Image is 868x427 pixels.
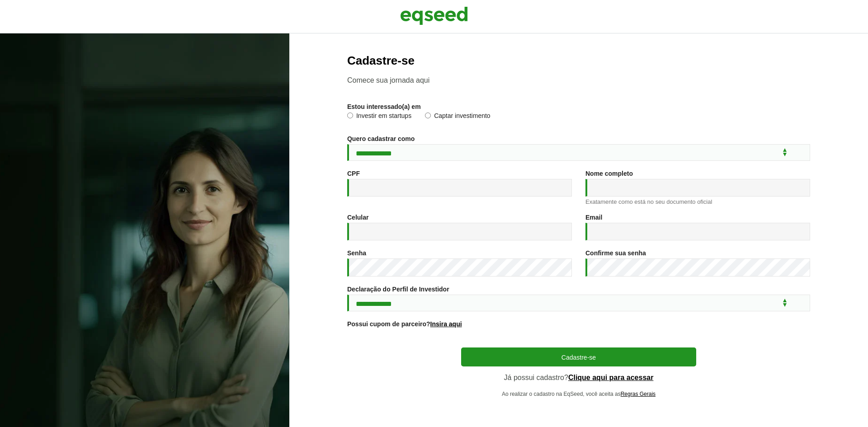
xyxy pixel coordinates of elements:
label: Declaração do Perfil de Investidor [347,286,449,292]
p: Ao realizar o cadastro na EqSeed, você aceita as [461,391,696,397]
label: Senha [347,250,366,256]
a: Regras Gerais [621,391,656,397]
label: Possui cupom de parceiro? [347,321,462,327]
div: Exatamente como está no seu documento oficial [585,199,810,205]
button: Cadastre-se [461,347,696,366]
input: Investir em startups [347,113,353,118]
label: Investir em startups [347,113,411,122]
label: CPF [347,170,360,177]
label: Estou interessado(a) em [347,103,421,110]
a: Insira aqui [430,321,462,327]
a: Clique aqui para acessar [568,374,654,381]
label: Captar investimento [425,113,491,122]
h2: Cadastre-se [347,54,810,67]
input: Captar investimento [425,113,431,118]
img: EqSeed Logo [400,5,468,27]
label: Email [585,214,602,221]
label: Confirme sua senha [585,250,646,256]
label: Nome completo [585,170,633,177]
p: Comece sua jornada aqui [347,76,810,84]
p: Já possui cadastro? [461,373,696,382]
label: Celular [347,214,368,221]
label: Quero cadastrar como [347,136,415,142]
